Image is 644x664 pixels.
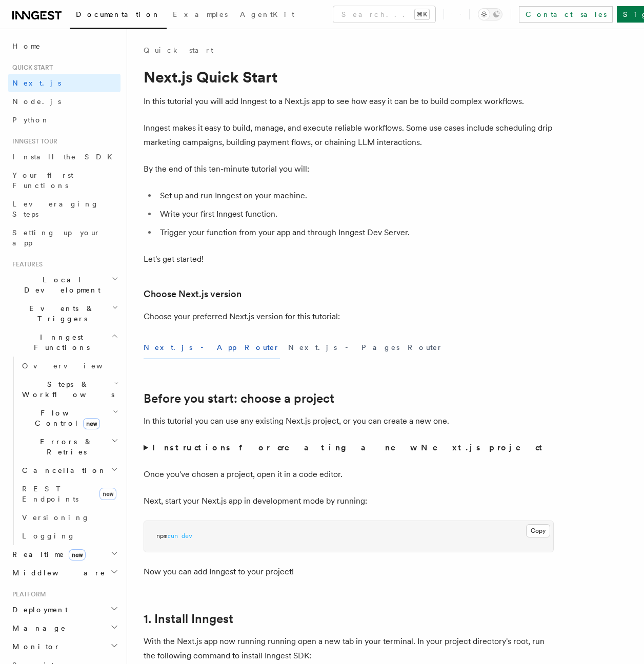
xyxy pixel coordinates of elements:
p: Choose your preferred Next.js version for this tutorial: [144,309,554,324]
span: AgentKit [240,10,294,18]
span: Documentation [76,10,160,18]
a: Python [8,111,120,129]
span: Middleware [8,568,106,578]
p: Inngest makes it easy to build, manage, and execute reliable workflows. Some use cases include sc... [144,121,554,150]
button: Monitor [8,637,120,656]
p: In this tutorial you can use any existing Next.js project, or you can create a new one. [144,414,554,428]
span: Realtime [8,549,86,559]
span: Monitor [8,641,61,652]
span: Examples [173,10,228,18]
p: Next, start your Next.js app in development mode by running: [144,494,554,508]
p: With the Next.js app now running running open a new tab in your terminal. In your project directo... [144,634,554,663]
button: Events & Triggers [8,299,120,328]
button: Realtimenew [8,545,120,564]
a: Documentation [70,3,167,29]
button: Errors & Retries [18,432,120,461]
span: Errors & Retries [18,437,111,457]
button: Middleware [8,564,120,582]
a: Setting up your app [8,223,120,252]
span: Flow Control [18,408,113,428]
span: Leveraging Steps [12,200,99,218]
h1: Next.js Quick Start [144,68,554,86]
a: Leveraging Steps [8,195,120,223]
button: Next.js - Pages Router [288,336,443,359]
a: Your first Functions [8,166,120,195]
button: Deployment [8,600,120,619]
span: Logging [22,532,75,540]
a: 1. Install Inngest [144,612,233,626]
button: Toggle dark mode [478,8,502,20]
button: Next.js - App Router [144,336,280,359]
li: Trigger your function from your app and through Inngest Dev Server. [157,225,554,240]
span: Overview [22,362,128,370]
p: Now you can add Inngest to your project! [144,565,554,579]
a: Before you start: choose a project [144,391,334,406]
button: Search...⌘K [333,6,435,23]
a: REST Endpointsnew [18,480,120,508]
a: Install the SDK [8,148,120,166]
span: Cancellation [18,465,107,475]
span: Setting up your app [12,229,100,247]
span: Home [12,41,41,51]
p: By the end of this ten-minute tutorial you will: [144,162,554,176]
span: Manage [8,623,66,633]
span: Platform [8,590,46,598]
button: Inngest Functions [8,328,120,357]
li: Write your first Inngest function. [157,207,554,221]
button: Flow Controlnew [18,404,120,432]
span: new [69,549,86,561]
span: Events & Triggers [8,303,112,324]
a: Quick start [144,45,213,55]
span: Install the SDK [12,153,118,161]
span: Quick start [8,64,53,72]
summary: Instructions for creating a new Next.js project [144,441,554,455]
button: Cancellation [18,461,120,480]
button: Manage [8,619,120,637]
a: Node.js [8,92,120,111]
button: Copy [526,524,550,537]
button: Local Development [8,271,120,299]
strong: Instructions for creating a new Next.js project [152,443,547,452]
a: Choose Next.js version [144,287,241,301]
span: Inngest Functions [8,332,111,352]
a: Logging [18,527,120,545]
span: dev [182,532,192,540]
a: Contact sales [519,6,613,23]
span: npm [156,532,167,540]
span: Local Development [8,275,112,295]
a: Next.js [8,74,120,92]
span: Inngest tour [8,137,57,146]
li: Set up and run Inngest on your machine. [157,189,554,203]
span: Python [12,116,50,124]
a: Versioning [18,508,120,527]
span: REST Endpoints [22,485,78,503]
a: Examples [167,3,234,28]
span: Features [8,260,43,268]
div: Inngest Functions [8,357,120,545]
span: Steps & Workflows [18,379,114,400]
a: AgentKit [234,3,300,28]
span: run [167,532,178,540]
p: Let's get started! [144,252,554,266]
a: Overview [18,357,120,375]
p: Once you've chosen a project, open it in a code editor. [144,467,554,482]
kbd: ⌘K [415,9,429,19]
span: Your first Functions [12,171,73,190]
span: new [99,488,116,500]
a: Home [8,37,120,55]
span: new [83,418,100,429]
span: Versioning [22,513,90,522]
p: In this tutorial you will add Inngest to a Next.js app to see how easy it can be to build complex... [144,94,554,109]
span: Node.js [12,97,61,106]
span: Next.js [12,79,61,87]
button: Steps & Workflows [18,375,120,404]
span: Deployment [8,605,68,615]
